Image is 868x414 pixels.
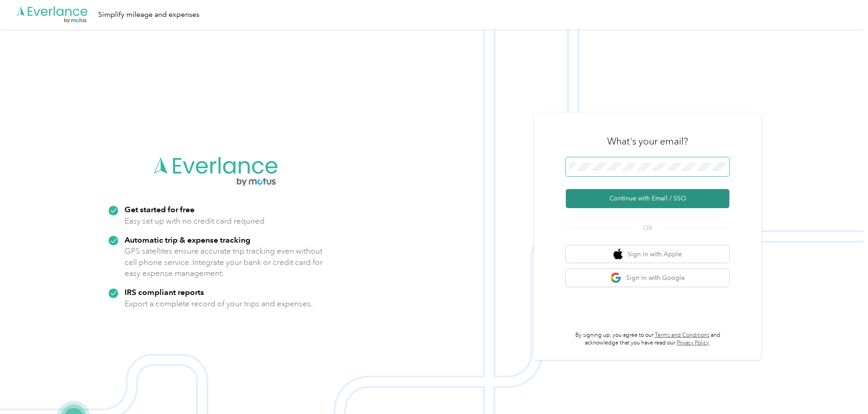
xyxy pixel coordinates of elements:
[632,223,663,233] span: OR
[98,9,200,20] div: Simplify mileage and expenses
[610,272,622,284] img: google logo
[566,269,729,287] button: google logoSign in with Google
[566,245,729,263] button: apple logoSign in with Apple
[607,135,688,148] h3: What's your email?
[125,235,250,244] strong: Automatic trip & expense tracking
[566,189,729,208] button: Continue with Email / SSO
[125,287,204,297] strong: IRS compliant reports
[614,249,623,260] img: apple logo
[125,215,264,227] p: Easy set up with no credit card required
[677,339,709,346] a: Privacy Policy
[125,298,313,309] p: Export a complete record of your trips and expenses.
[655,332,709,339] a: Terms and Conditions
[125,245,323,279] p: GPS satellites ensure accurate trip tracking even without cell phone service. Integrate your bank...
[566,331,729,347] p: By signing up, you agree to our and acknowledge that you have read our .
[125,205,195,214] strong: Get started for free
